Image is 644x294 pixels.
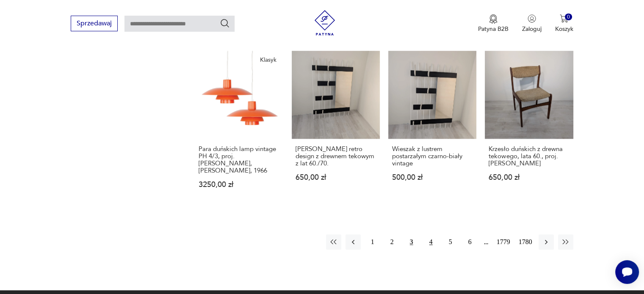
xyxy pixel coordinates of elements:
p: 650,00 zł [296,174,376,181]
h3: Krzesło duńskich z drewna tekowego, lata 60., proj. [PERSON_NAME] [489,146,569,167]
a: Sprzedawaj [71,21,118,27]
p: 3250,00 zł [199,181,279,188]
button: 1 [365,234,380,250]
img: Ikonka użytkownika [528,14,536,23]
a: Ikona medaluPatyna B2B [478,14,509,33]
button: 2 [384,234,400,250]
h3: Para duńskich lamp vintage PH 4/3, proj. [PERSON_NAME], [PERSON_NAME], 1966 [199,146,279,174]
p: 500,00 zł [392,174,473,181]
p: Zaloguj [522,25,542,33]
img: Patyna - sklep z meblami i dekoracjami vintage [312,10,337,36]
button: 1780 [517,234,534,250]
button: 3 [404,234,419,250]
button: Zaloguj [522,14,542,33]
a: Wieszak retro design z drewnem tekowym z lat 60./70.[PERSON_NAME] retro design z drewnem tekowym ... [292,51,380,205]
p: Patyna B2B [478,25,509,33]
button: 1779 [495,234,512,250]
button: 6 [462,234,478,250]
h3: Wieszak z lustrem postarzałym czarno-biały vintage [392,146,473,167]
a: KlasykPara duńskich lamp vintage PH 4/3, proj. Poul Henningsen, Louis Poulsen, 1966Para duńskich ... [195,51,283,205]
button: 5 [443,234,458,250]
img: Ikona medalu [489,14,498,24]
button: 4 [423,234,439,250]
img: Ikona koszyka [560,14,568,23]
div: 0 [565,14,572,21]
button: Szukaj [220,18,230,28]
a: Wieszak z lustrem postarzałym czarno-biały vintageWieszak z lustrem postarzałym czarno-biały vint... [388,51,476,205]
button: 0Koszyk [555,14,573,33]
button: Patyna B2B [478,14,509,33]
iframe: Smartsupp widget button [615,260,639,284]
a: Krzesło duńskich z drewna tekowego, lata 60., proj. Erik BuchKrzesło duńskich z drewna tekowego, ... [485,51,573,205]
p: 650,00 zł [489,174,569,181]
button: Sprzedawaj [71,16,118,31]
h3: [PERSON_NAME] retro design z drewnem tekowym z lat 60./70. [296,146,376,167]
p: Koszyk [555,25,573,33]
